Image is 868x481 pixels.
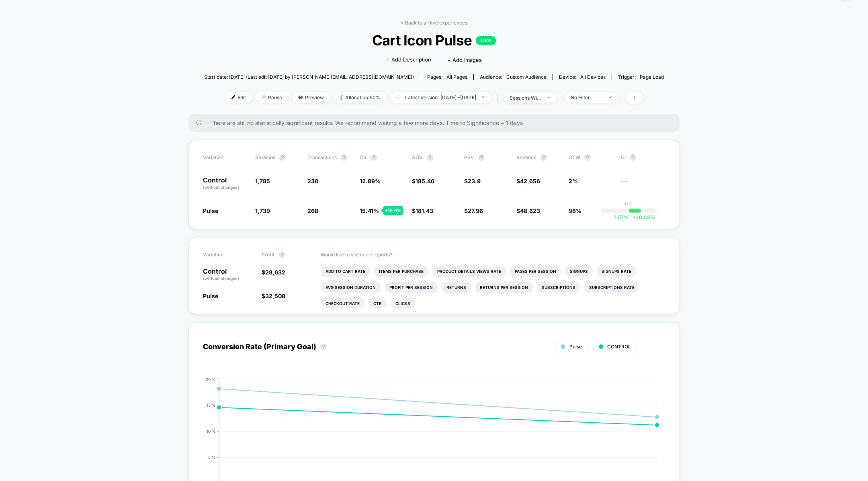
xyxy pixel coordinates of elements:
span: $ [262,293,285,299]
span: $ [516,178,540,184]
p: 0% [625,201,633,207]
li: Signups Rate [597,266,636,277]
span: 23.9 [468,178,481,184]
img: end [609,96,612,98]
span: Allocation: 50% [334,92,387,103]
span: Page Load [640,74,664,80]
span: 185.46 [416,178,434,184]
p: Control [203,268,254,282]
span: Pulse [203,207,218,214]
li: Pages Per Session [510,266,561,277]
span: Pulse [203,293,218,299]
span: 42,656 [520,178,540,184]
button: ? [540,154,547,161]
span: Profit [262,252,274,258]
span: 40.83 % [628,214,655,220]
span: $ [464,207,483,214]
button: ? [279,154,286,161]
span: AOV [412,154,423,160]
button: ? [320,344,327,350]
span: $ [262,269,285,276]
span: 2% [569,178,578,184]
span: OTW [569,154,613,161]
tspan: 5 % [208,454,216,459]
span: (without changes) [203,185,239,190]
span: 28,632 [265,269,285,276]
div: Audience: [480,74,547,80]
span: 230 [307,178,318,184]
div: sessions with impression [510,95,542,101]
span: Latest Version: [DATE] - [DATE] [391,92,491,103]
span: Preview [292,92,330,103]
span: 181.43 [416,207,433,214]
tspan: 20 % [206,377,216,381]
span: Edit [225,92,252,103]
span: 268 [307,207,318,214]
img: calendar [397,95,401,99]
span: 1.57 % [614,214,628,220]
span: + Add Description [386,56,431,64]
span: 1,739 [255,207,270,214]
span: $ [464,178,481,184]
span: Start date: [DATE] (Last edit [DATE] by [PERSON_NAME][EMAIL_ADDRESS][DOMAIN_NAME]) [204,74,414,80]
tspan: 15 % [207,402,216,407]
div: + 19.6 % [383,206,403,215]
button: ? [278,252,285,258]
li: Profit Per Session [385,282,438,293]
span: Pause [256,92,288,103]
div: Trigger: [618,74,664,80]
span: Transactions [307,154,337,160]
span: all devices [580,74,606,80]
li: Checkout Rate [321,298,364,309]
li: Avg Session Duration [321,282,381,293]
button: ? [371,154,377,161]
span: + [633,214,636,220]
img: end [548,97,551,98]
li: Add To Cart Rate [321,266,370,277]
span: CONTROL [607,344,631,350]
button: ? [341,154,347,161]
span: PSV [464,154,474,160]
span: | [495,92,504,104]
button: ? [427,154,433,161]
span: $ [516,207,540,214]
p: | [628,207,630,213]
tspan: 10 % [207,428,216,433]
div: No Filter [571,94,603,100]
button: ? [630,154,636,161]
span: Cart Icon Pulse [227,32,641,49]
button: ? [478,154,485,161]
span: Device: [553,74,612,80]
p: Control [203,177,247,190]
li: Ctr [368,298,387,309]
li: Returns [442,282,471,293]
img: end [262,95,266,99]
a: < Back to all live experiences [401,20,467,26]
p: LIVE [476,36,496,45]
span: Variation [203,252,247,258]
button: ? [584,154,591,161]
span: 98% [569,207,581,214]
span: Sessions [255,154,275,160]
span: 48,623 [520,207,540,214]
span: (without changes) [203,276,239,281]
span: 15.41 % [360,207,379,214]
span: CI [621,154,665,161]
li: Items Per Purchase [374,266,428,277]
span: $ [412,178,434,184]
span: 32,508 [265,293,285,299]
div: Pages: [427,74,467,80]
li: Signups [565,266,593,277]
li: Subscriptions Rate [584,282,639,293]
span: Pulse [569,344,582,350]
img: edit [231,95,235,99]
span: There are still no statistically significant results. We recommend waiting a few more days . Time... [210,119,663,126]
span: --- [621,179,665,190]
li: Subscriptions [537,282,580,293]
img: rebalance [340,95,343,100]
img: end [482,96,485,98]
span: 1,785 [255,178,270,184]
li: Product Details Views Rate [432,266,506,277]
span: $ [412,207,433,214]
span: 12.89 % [360,178,381,184]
